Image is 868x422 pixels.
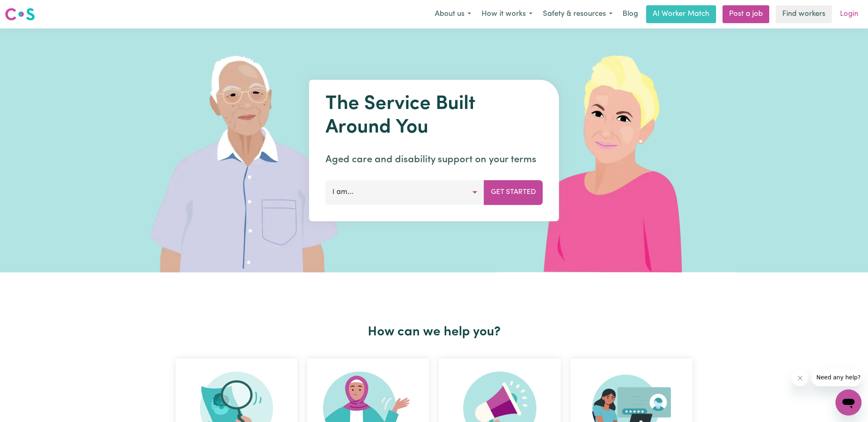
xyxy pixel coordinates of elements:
a: Post a job [723,5,769,23]
a: Find workers [776,5,832,23]
button: Get Started [484,180,543,204]
h1: The Service Built Around You [325,93,543,139]
a: AI Worker Match [646,5,716,23]
button: About us [430,6,476,23]
a: Careseekers logo [5,5,35,24]
button: Safety & resources [538,6,618,23]
h2: How can we help you? [171,324,697,340]
a: Blog [618,5,643,23]
iframe: Close message [792,370,808,386]
img: Careseekers logo [5,7,35,22]
iframe: Button to launch messaging window [835,389,861,415]
a: Login [835,5,863,23]
button: How it works [476,6,538,23]
iframe: Message from company [812,368,861,386]
p: Aged care and disability support on your terms [325,152,543,167]
button: I am... [325,180,484,204]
